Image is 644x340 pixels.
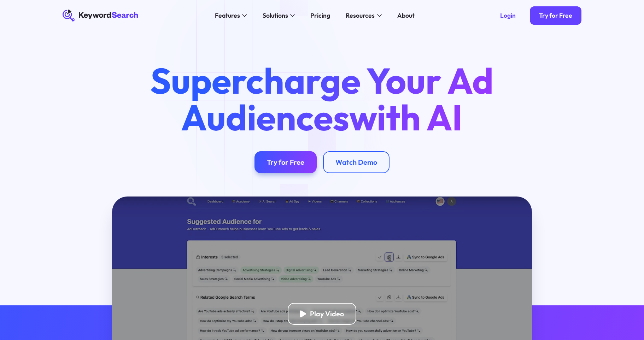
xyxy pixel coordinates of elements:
[539,12,572,19] div: Try for Free
[397,11,415,20] div: About
[393,9,419,22] a: About
[254,151,317,173] a: Try for Free
[349,95,463,140] span: with AI
[267,158,304,167] div: Try for Free
[335,158,377,167] div: Watch Demo
[491,6,525,25] a: Login
[500,12,516,19] div: Login
[310,11,330,20] div: Pricing
[530,6,582,25] a: Try for Free
[135,62,509,136] h1: Supercharge Your Ad Audiences
[310,310,344,318] div: Play Video
[346,11,375,20] div: Resources
[215,11,240,20] div: Features
[306,9,335,22] a: Pricing
[263,11,288,20] div: Solutions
